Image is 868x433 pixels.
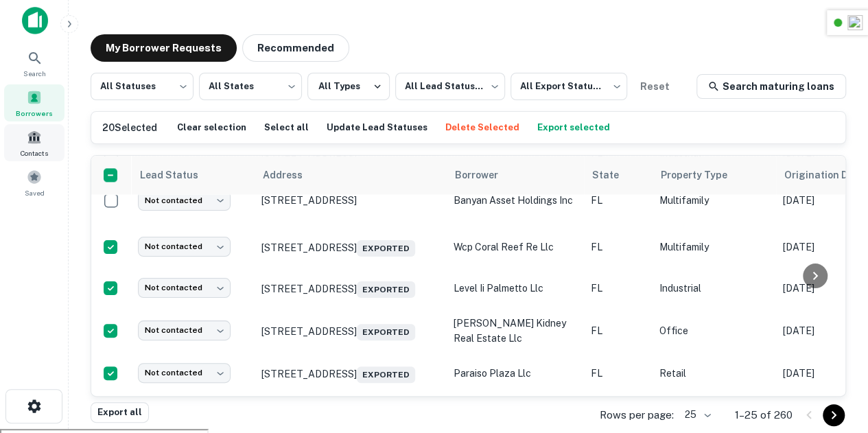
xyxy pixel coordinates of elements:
[102,120,157,135] h6: 20 Selected
[138,320,231,340] div: Not contacted
[23,68,46,79] span: Search
[357,366,415,383] span: Exported
[395,69,505,104] div: All Lead Statuses
[4,84,64,121] a: Borrowers
[454,239,577,255] p: wcp coral reef re llc
[659,323,769,338] p: Office
[174,117,250,138] button: Clear selection
[696,74,846,99] a: Search maturing loans
[139,167,216,183] span: Lead Status
[16,108,53,119] span: Borrowers
[591,239,646,255] p: FL
[735,407,793,423] p: 1–25 of 260
[261,237,440,257] p: [STREET_ADDRESS]
[591,193,646,208] p: FL
[454,193,577,208] p: banyan asset holdings inc
[261,117,312,138] button: Select all
[659,281,769,296] p: Industrial
[4,164,64,201] a: Saved
[138,237,231,257] div: Not contacted
[4,45,64,82] a: Search
[138,278,231,298] div: Not contacted
[511,69,627,104] div: All Export Statuses
[261,279,440,298] p: [STREET_ADDRESS]
[25,187,45,198] span: Saved
[455,167,516,183] span: Borrower
[454,366,577,381] p: paraiso plaza llc
[442,117,523,138] button: Delete Selected
[591,281,646,296] p: FL
[591,366,646,381] p: FL
[584,156,653,194] th: State
[659,193,769,208] p: Multifamily
[823,404,845,426] button: Go to next page
[307,73,390,100] button: All Types
[659,239,769,255] p: Multifamily
[799,323,868,389] iframe: Chat Widget
[534,117,613,138] button: Export selected
[21,148,48,159] span: Contacts
[261,194,440,207] p: [STREET_ADDRESS]
[357,240,415,257] span: Exported
[22,7,48,34] img: capitalize-icon.png
[138,363,231,383] div: Not contacted
[454,281,577,296] p: level ii palmetto llc
[91,34,237,62] button: My Borrower Requests
[659,366,769,381] p: Retail
[261,321,440,340] p: [STREET_ADDRESS]
[679,405,713,425] div: 25
[653,156,776,194] th: Property Type
[242,34,349,62] button: Recommended
[263,167,320,183] span: Address
[591,323,646,338] p: FL
[600,407,674,423] p: Rows per page:
[4,124,64,161] a: Contacts
[261,364,440,383] p: [STREET_ADDRESS]
[91,69,193,104] div: All Statuses
[255,156,447,194] th: Address
[447,156,584,194] th: Borrower
[131,156,255,194] th: Lead Status
[357,281,415,298] span: Exported
[633,73,677,100] button: Reset
[661,167,745,183] span: Property Type
[138,191,231,211] div: Not contacted
[91,402,149,423] button: Export all
[592,167,637,183] span: State
[454,316,577,346] p: [PERSON_NAME] kidney real estate llc
[323,117,431,138] button: Update Lead Statuses
[357,324,415,340] span: Exported
[199,69,302,104] div: All States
